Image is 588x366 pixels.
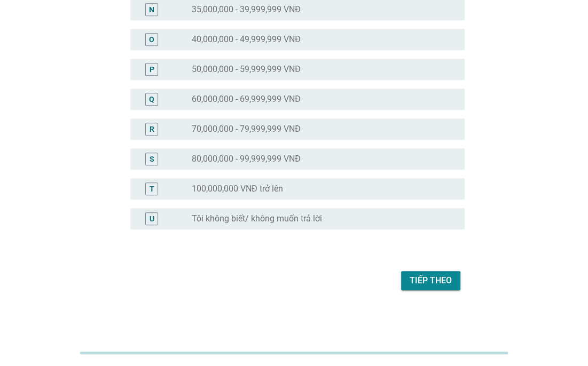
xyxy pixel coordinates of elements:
[192,124,301,134] label: 70,000,000 - 79,999,999 VNĐ
[192,4,301,15] label: 35,000,000 - 39,999,999 VNĐ
[410,274,452,287] div: Tiếp theo
[192,94,301,105] label: 60,000,000 - 69,999,999 VNĐ
[192,154,301,164] label: 80,000,000 - 99,999,999 VNĐ
[192,64,301,75] label: 50,000,000 - 59,999,999 VNĐ
[150,213,154,224] div: U
[150,123,154,134] div: R
[149,93,154,105] div: Q
[192,34,301,45] label: 40,000,000 - 49,999,999 VNĐ
[401,271,460,290] button: Tiếp theo
[150,183,154,194] div: T
[192,184,283,194] label: 100,000,000 VNĐ trở lên
[150,153,154,164] div: S
[192,213,322,224] label: Tôi không biết/ không muốn trả lời
[149,34,154,45] div: O
[150,63,154,75] div: P
[149,4,154,15] div: N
